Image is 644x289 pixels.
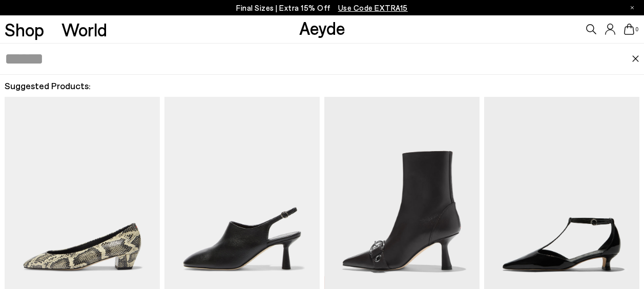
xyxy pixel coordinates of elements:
[236,2,408,14] p: Final Sizes | Extra 15% Off
[632,55,640,63] img: close.svg
[5,20,44,38] a: Shop
[338,3,408,12] span: Navigate to /collections/ss25-final-sizes
[5,79,640,92] h2: Suggested Products:
[634,27,639,32] span: 0
[624,24,634,35] a: 0
[299,17,345,38] a: Aeyde
[61,20,107,38] a: World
